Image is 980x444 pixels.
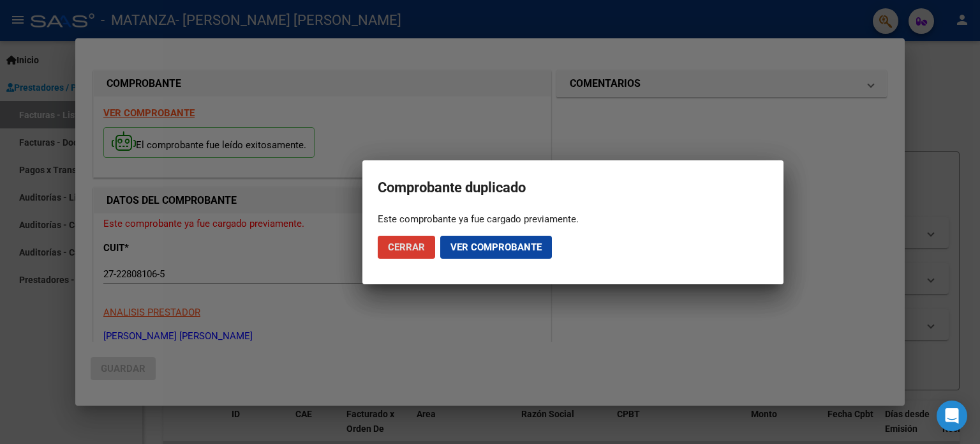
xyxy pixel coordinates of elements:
div: Este comprobante ya fue cargado previamente. [378,213,768,226]
button: Cerrar [378,236,435,259]
h2: Comprobante duplicado [378,176,768,200]
button: Ver comprobante [440,236,552,259]
span: Ver comprobante [450,241,542,253]
div: Open Intercom Messenger [937,401,967,431]
span: Cerrar [388,241,425,253]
